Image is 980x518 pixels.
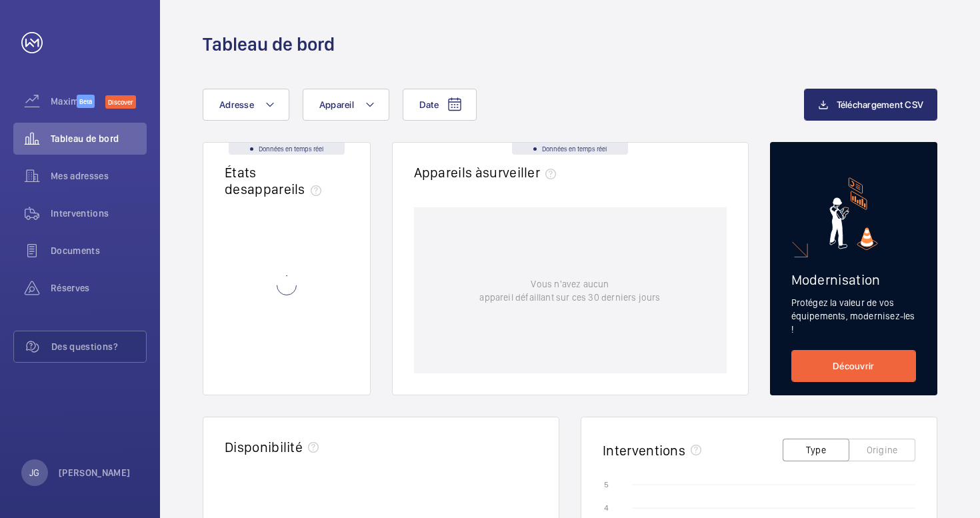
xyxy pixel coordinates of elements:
span: Discover [105,95,136,109]
span: Tableau de bord [51,132,147,145]
a: Découvrir [791,350,917,382]
text: 5 [604,480,609,489]
span: Adresse [219,99,254,110]
button: Adresse [203,89,289,121]
h2: Appareils à [414,164,562,181]
span: Mes adresses [51,169,147,183]
div: Données en temps réel [512,143,628,155]
p: Vous n'avez aucun appareil défaillant sur ces 30 derniers jours [479,277,660,304]
div: Données en temps réel [229,143,345,155]
span: appareils [247,181,327,197]
span: Interventions [51,207,147,220]
span: surveiller [483,164,561,181]
button: Type [783,439,849,461]
span: Téléchargement CSV [837,99,924,110]
span: Réserves [51,281,147,295]
h2: États des [225,164,327,197]
p: [PERSON_NAME] [59,466,131,479]
span: Appareil [319,99,354,110]
h2: Interventions [603,442,685,459]
button: Origine [849,439,915,461]
span: Date [419,99,439,110]
button: Appareil [303,89,389,121]
img: marketing-card.svg [829,177,878,250]
button: Téléchargement CSV [804,89,938,121]
h1: Tableau de bord [203,32,335,57]
text: 4 [604,503,609,513]
p: JG [29,466,39,479]
span: Des questions? [51,340,146,353]
span: Documents [51,244,147,257]
span: Beta [77,95,95,108]
p: Protégez la valeur de vos équipements, modernisez-les ! [791,296,917,336]
h2: Modernisation [791,271,917,288]
h2: Disponibilité [225,439,303,455]
button: Date [403,89,477,121]
span: Maximize [51,95,77,108]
